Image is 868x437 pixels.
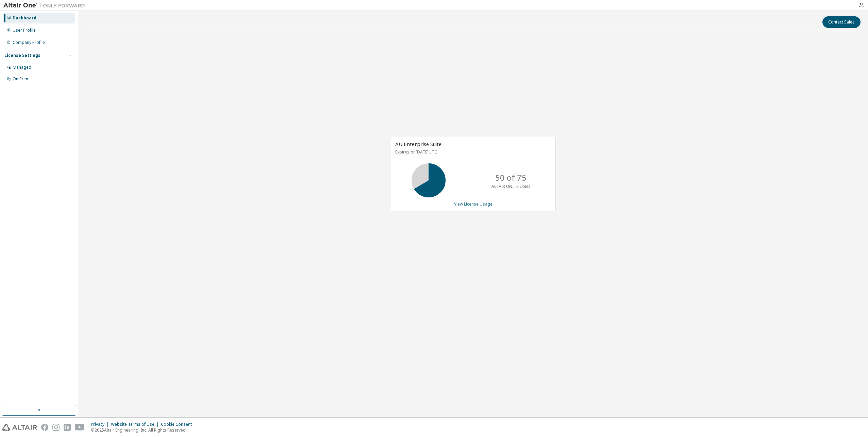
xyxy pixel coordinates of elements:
[395,141,441,147] span: AU Enterprise Suite
[111,422,161,427] div: Website Terms of Use
[495,172,527,183] p: 50 of 75
[491,183,530,189] p: ALTAIR UNITS USED
[13,76,30,82] div: On Prem
[822,16,861,28] button: Contact Sales
[91,422,111,427] div: Privacy
[64,424,71,431] img: linkedin.svg
[13,40,45,45] div: Company Profile
[41,424,48,431] img: facebook.svg
[4,53,40,58] div: License Settings
[13,15,36,21] div: Dashboard
[13,28,36,33] div: User Profile
[454,201,493,207] a: View License Usage
[13,65,31,70] div: Managed
[75,424,85,431] img: youtube.svg
[395,149,550,155] p: Expires on [DATE] UTC
[161,422,196,427] div: Cookie Consent
[52,424,60,431] img: instagram.svg
[91,427,196,433] p: © 2025 Altair Engineering, Inc. All Rights Reserved.
[3,2,88,9] img: Altair One
[2,424,37,431] img: altair_logo.svg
